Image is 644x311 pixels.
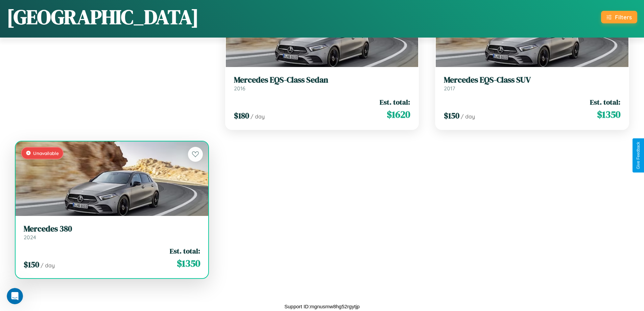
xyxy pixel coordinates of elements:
span: 2016 [234,85,245,92]
span: $ 1350 [177,257,200,270]
iframe: Intercom live chat [7,288,23,304]
span: Est. total: [590,97,620,107]
a: Mercedes 3802024 [24,224,200,241]
span: $ 150 [24,259,39,270]
span: / day [41,262,55,269]
h1: [GEOGRAPHIC_DATA] [7,3,199,31]
span: $ 1350 [597,108,620,121]
h3: Mercedes EQS-Class SUV [444,75,620,85]
a: Mercedes EQS-Class SUV2017 [444,75,620,92]
span: $ 150 [444,110,459,121]
span: Est. total: [380,97,410,107]
span: / day [251,113,265,120]
span: 2017 [444,85,455,92]
span: Unavailable [33,150,59,156]
span: $ 180 [234,110,249,121]
span: Est. total: [170,246,200,256]
p: Support ID: mgnusmw8hg52rgytjp [284,302,360,311]
div: Give Feedback [636,142,641,169]
span: 2024 [24,234,36,241]
h3: Mercedes 380 [24,224,200,234]
div: Filters [615,14,632,21]
a: Mercedes EQS-Class Sedan2016 [234,75,410,92]
span: $ 1620 [387,108,410,121]
span: / day [461,113,475,120]
button: Filters [601,11,637,23]
h3: Mercedes EQS-Class Sedan [234,75,410,85]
